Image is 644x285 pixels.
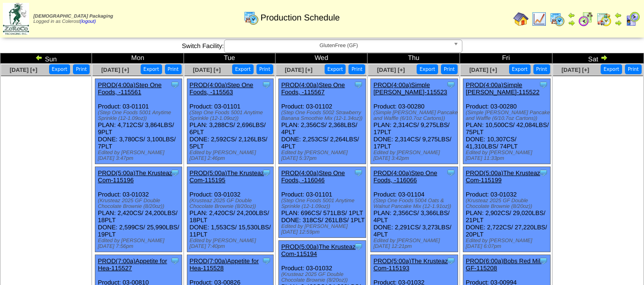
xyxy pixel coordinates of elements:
button: Export [141,64,162,74]
button: Print [625,64,642,74]
button: Export [601,64,622,74]
button: Export [325,64,346,74]
img: Tooltip [539,168,548,177]
button: Export [417,64,438,74]
td: Mon [92,53,184,64]
a: PROD(5:00a)The Krusteaz Com-115194 [281,243,356,257]
img: calendarprod.gif [550,11,565,27]
a: [DATE] [+] [102,67,129,73]
div: Edited by [PERSON_NAME] [DATE] 5:37pm [281,150,366,161]
button: Export [49,64,71,74]
td: Sun [0,53,92,64]
a: PROD(5:00a)The Krusteaz Com-115196 [98,169,172,184]
img: Tooltip [446,168,456,177]
img: Tooltip [446,256,456,265]
img: arrowright.gif [600,54,608,61]
button: Print [165,64,182,74]
span: Logged in as Colerost [33,14,113,24]
img: Tooltip [170,168,180,177]
img: home.gif [513,11,529,27]
a: PROD(7:00a)Appetite for Hea-115527 [98,257,167,272]
button: Print [256,64,273,74]
div: (Step One Foods 5002 Strawberry Banana Smoothie Mix (12-1.34oz)) [281,110,366,121]
div: (Step One Foods 5001 Anytime Sprinkle (12-1.09oz)) [281,198,366,209]
img: calendarinout.gif [596,11,612,27]
img: Tooltip [262,168,271,177]
div: (Krusteaz 2025 GF Double Chocolate Brownie (8/20oz)) [98,198,182,209]
div: Product: 03-01104 PLAN: 2,356CS / 3,366LBS / 4PLT DONE: 2,291CS / 3,273LBS / 4PLT [371,167,458,252]
div: Product: 03-00280 PLAN: 10,500CS / 42,084LBS / 75PLT DONE: 10,307CS / 41,310LBS / 74PLT [463,79,551,164]
img: Tooltip [354,80,363,89]
a: [DATE] [+] [562,67,589,73]
button: Print [533,64,550,74]
img: Tooltip [170,80,180,89]
div: Edited by [PERSON_NAME] [DATE] 2:46pm [190,150,274,161]
td: Sat [552,53,644,64]
img: arrowleft.gif [568,11,575,19]
td: Wed [275,53,368,64]
div: Product: 03-01101 PLAN: 4,712CS / 3,864LBS / 9PLT DONE: 3,780CS / 3,100LBS / 7PLT [95,79,182,164]
a: PROD(4:00a)Step One Foods, -115561 [98,81,162,96]
div: (Step One Foods 5004 Oats & Walnut Pancake Mix (12-1.91oz)) [373,198,458,209]
a: PROD(4:00a)Simple [PERSON_NAME]-115522 [466,81,540,96]
td: Tue [184,53,275,64]
img: calendarcustomer.gif [625,11,640,27]
a: (logout) [80,19,96,24]
div: (Step One Foods 5001 Anytime Sprinkle (12-1.09oz)) [98,110,182,121]
div: Edited by [PERSON_NAME] [DATE] 11:33pm [466,150,550,161]
button: Export [232,64,254,74]
div: Edited by [PERSON_NAME] [DATE] 7:56pm [98,238,182,249]
img: calendarblend.gif [578,11,593,27]
td: Thu [368,53,460,64]
button: Print [348,64,365,74]
div: Edited by [PERSON_NAME] [DATE] 3:47pm [98,150,182,161]
div: Product: 03-01032 PLAN: 2,420CS / 24,200LBS / 18PLT DONE: 2,599CS / 25,990LBS / 19PLT [95,167,182,252]
div: Product: 03-01101 PLAN: 3,288CS / 2,696LBS / 6PLT DONE: 2,592CS / 2,126LBS / 5PLT [187,79,274,164]
div: Edited by [PERSON_NAME] [DATE] 3:42pm [373,150,458,161]
button: Print [441,64,458,74]
img: arrowleft.gif [614,11,622,19]
div: (Krusteaz 2025 GF Double Chocolate Brownie (8/20oz)) [466,198,550,209]
a: PROD(4:00a)Simple [PERSON_NAME]-115523 [373,81,447,96]
span: [DATE] [+] [470,67,497,73]
img: arrowright.gif [614,19,622,27]
a: PROD(4:00a)Step One Foods, -115563 [190,81,254,96]
img: Tooltip [170,256,180,265]
a: PROD(5:00a)The Krusteaz Com-115199 [466,169,540,184]
div: (Krusteaz 2025 GF Double Chocolate Brownie (8/20oz)) [190,198,274,209]
span: [DEMOGRAPHIC_DATA] Packaging [33,14,113,19]
a: PROD(4:00a)Step One Foods, -115567 [281,81,345,96]
div: (Simple [PERSON_NAME] Pancake and Waffle (6/10.7oz Cartons)) [373,110,458,121]
div: (Simple [PERSON_NAME] Pancake and Waffle (6/10.7oz Cartons)) [466,110,550,121]
img: Tooltip [539,80,548,89]
img: calendarprod.gif [244,10,259,25]
a: PROD(4:00a)Step One Foods, -116066 [373,169,437,184]
img: arrowleft.gif [35,54,43,61]
span: GlutenFree (GF) [228,40,450,51]
div: Product: 03-00280 PLAN: 2,314CS / 9,275LBS / 17PLT DONE: 2,314CS / 9,275LBS / 17PLT [371,79,458,164]
a: [DATE] [+] [10,67,37,73]
a: PROD(7:00a)Appetite for Hea-115528 [190,257,259,272]
a: [DATE] [+] [377,67,405,73]
div: (Krusteaz 2025 GF Double Chocolate Brownie (8/20oz)) [281,272,366,283]
div: Edited by [PERSON_NAME] [DATE] 6:07pm [466,238,550,249]
img: Tooltip [539,256,548,265]
a: PROD(5:00a)The Krusteaz Com-115193 [373,257,448,272]
span: Production Schedule [261,13,340,23]
img: Tooltip [354,168,363,177]
button: Print [73,64,90,74]
div: (Step One Foods 5001 Anytime Sprinkle (12-1.09oz)) [190,110,274,121]
div: Product: 03-01102 PLAN: 2,356CS / 2,368LBS / 4PLT DONE: 2,253CS / 2,264LBS / 4PLT [278,79,366,164]
div: Product: 03-01101 PLAN: 696CS / 571LBS / 1PLT DONE: 318CS / 261LBS / 1PLT [278,167,366,238]
a: [DATE] [+] [193,67,221,73]
div: Edited by [PERSON_NAME] [DATE] 7:40pm [190,238,274,249]
a: [DATE] [+] [285,67,312,73]
a: PROD(4:00a)Step One Foods, -116046 [281,169,345,184]
div: Product: 03-01032 PLAN: 2,420CS / 24,200LBS / 18PLT DONE: 1,553CS / 15,530LBS / 11PLT [187,167,274,252]
img: zoroco-logo-small.webp [3,3,29,35]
